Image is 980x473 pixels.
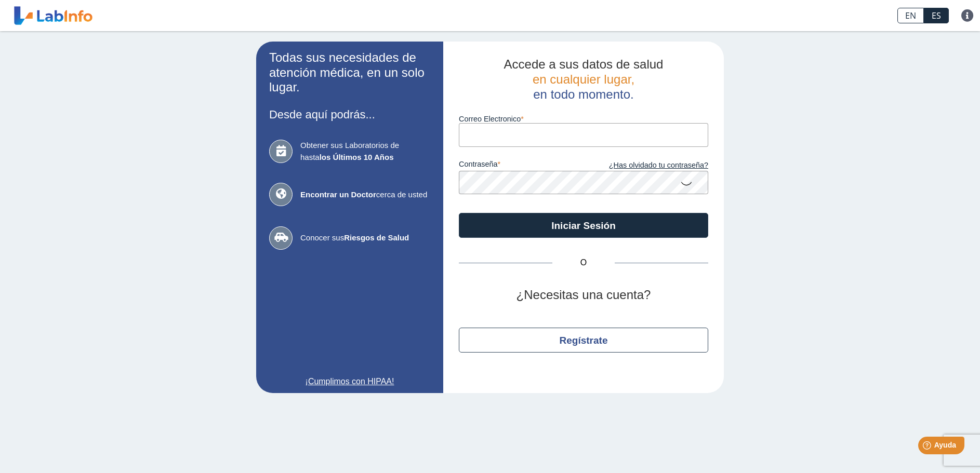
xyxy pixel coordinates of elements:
button: Regístrate [459,328,708,353]
span: Obtener sus Laboratorios de hasta [300,140,430,163]
button: Iniciar Sesión [459,213,708,238]
b: Encontrar un Doctor [300,190,376,199]
span: en todo momento. [533,87,633,101]
a: ¡Cumplimos con HIPAA! [269,375,430,388]
h2: ¿Necesitas una cuenta? [459,288,708,303]
span: Conocer sus [300,232,430,244]
span: O [552,256,615,269]
h3: Desde aquí podrás... [269,108,430,121]
span: Accede a sus datos de salud [504,57,664,71]
a: EN [897,8,924,23]
a: ES [924,8,949,23]
b: Riesgos de Salud [344,233,409,242]
label: Correo Electronico [459,115,708,123]
b: los Últimos 10 Años [320,153,394,161]
span: en cualquier lugar, [533,72,634,86]
iframe: Help widget launcher [888,433,969,462]
span: cerca de usted [300,189,430,201]
label: contraseña [459,160,584,171]
a: ¿Has olvidado tu contraseña? [584,160,708,171]
h2: Todas sus necesidades de atención médica, en un solo lugar. [269,50,430,95]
